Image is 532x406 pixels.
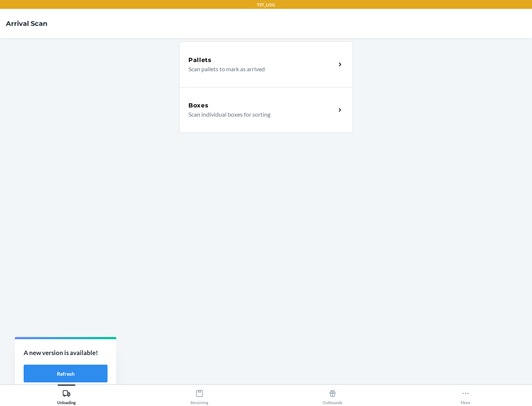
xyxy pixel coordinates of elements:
div: Outbounds [323,386,342,405]
div: More [461,386,470,405]
p: Scan individual boxes for sorting [188,110,330,119]
div: Unloading [57,386,76,405]
h5: Boxes [188,101,209,110]
h4: Arrival Scan [6,19,47,28]
button: Receiving [133,385,266,405]
button: Outbounds [266,385,399,405]
p: Scan pallets to mark as arrived [188,65,330,73]
p: TST_LOG [257,1,275,8]
button: Refresh [24,365,108,382]
a: BoxesScan individual boxes for sorting [179,87,353,133]
h5: Pallets [188,56,212,65]
button: More [399,385,532,405]
div: Receiving [191,386,208,405]
a: PalletsScan pallets to mark as arrived [179,41,353,87]
p: A new version is available! [24,348,108,358]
